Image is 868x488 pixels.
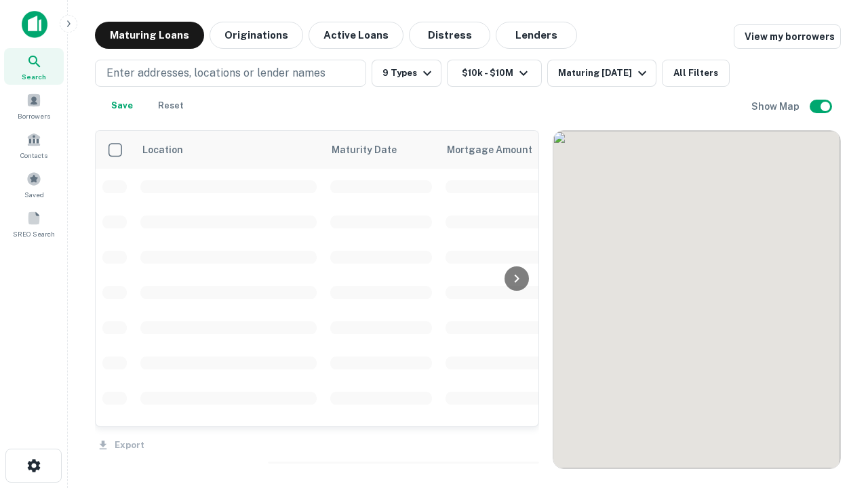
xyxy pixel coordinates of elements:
div: 0 0 [553,131,840,468]
span: SREO Search [13,228,55,239]
span: Search [22,71,46,82]
button: $10k - $10M [447,60,542,87]
a: Search [4,48,64,85]
th: Location [134,131,323,169]
th: Mortgage Amount [439,131,588,169]
a: View my borrowers [734,24,841,49]
iframe: Chat Widget [800,380,868,445]
button: 9 Types [372,60,441,87]
span: Location [142,142,183,158]
img: capitalize-icon.png [22,11,47,38]
h6: Show Map [751,99,802,114]
button: Maturing Loans [95,22,204,49]
button: Reset [149,92,193,119]
button: All Filters [662,60,730,87]
button: Enter addresses, locations or lender names [95,60,366,87]
a: Saved [4,166,64,203]
button: Maturing [DATE] [547,60,656,87]
button: Save your search to get updates of matches that match your search criteria. [100,92,144,119]
a: Borrowers [4,87,64,124]
a: SREO Search [4,205,64,242]
th: Maturity Date [323,131,439,169]
span: Mortgage Amount [447,142,550,158]
button: Originations [210,22,303,49]
span: Contacts [20,150,47,161]
a: Contacts [4,127,64,163]
span: Saved [24,189,44,200]
button: Active Loans [309,22,403,49]
span: Borrowers [18,110,50,121]
div: Maturing [DATE] [558,65,650,81]
p: Enter addresses, locations or lender names [106,65,325,81]
button: Distress [409,22,490,49]
button: Lenders [496,22,577,49]
span: Maturity Date [332,142,414,158]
